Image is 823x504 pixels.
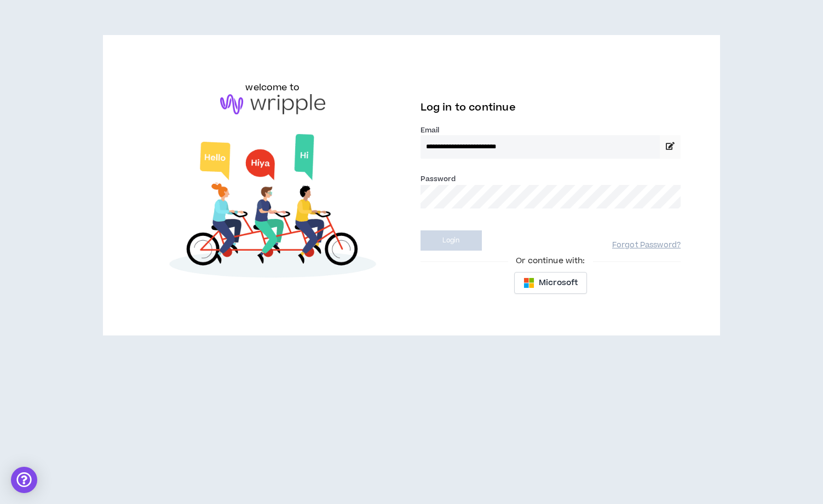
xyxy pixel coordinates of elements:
label: Email [421,125,681,135]
img: logo-brand.png [220,94,325,115]
span: Microsoft [539,277,578,289]
label: Password [421,174,456,184]
button: Microsoft [514,272,587,294]
span: Log in to continue [421,101,516,114]
h6: welcome to [245,81,300,94]
span: Or continue with: [508,255,592,267]
button: Login [421,230,482,251]
a: Forgot Password? [612,240,681,251]
img: Welcome to Wripple [142,125,403,290]
div: Open Intercom Messenger [11,467,37,493]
